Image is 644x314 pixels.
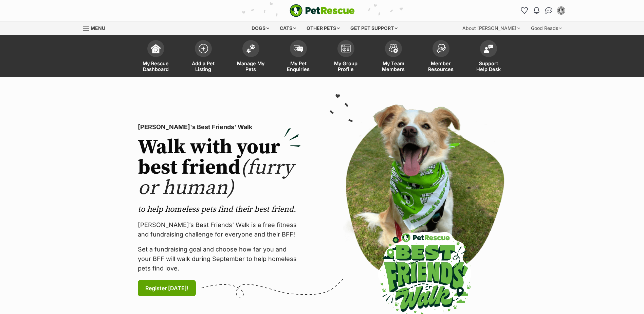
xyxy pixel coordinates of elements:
[346,21,402,35] div: Get pet support
[180,37,227,77] a: Add a Pet Listing
[526,21,567,35] div: Good Reads
[275,37,322,77] a: My Pet Enquiries
[465,37,512,77] a: Support Help Desk
[247,21,274,35] div: Dogs
[138,137,301,198] h2: Walk with your best friend
[331,60,361,72] span: My Group Profile
[484,45,493,53] img: help-desk-icon-fdf02630f3aa405de69fd3d07c3f3aa587a6932b1a1747fa1d2bba05be0121f9.svg
[141,60,171,72] span: My Rescue Dashboard
[519,5,567,16] ul: Account quick links
[558,7,565,14] img: Barry Wellington profile pic
[138,245,301,273] p: Set a fundraising goal and choose how far you and your BFF will walk during September to help hom...
[199,44,208,53] img: add-pet-listing-icon-0afa8454b4691262ce3f59096e99ab1cd57d4a30225e0717b998d2c9b9846f56.svg
[236,60,266,72] span: Manage My Pets
[544,5,554,16] a: Conversations
[458,21,525,35] div: About [PERSON_NAME]
[227,37,275,77] a: Manage My Pets
[531,5,542,16] button: Notifications
[556,5,567,16] button: My account
[138,155,294,201] span: (furry or human)
[138,280,196,296] a: Register [DATE]!
[290,4,355,17] a: PetRescue
[545,7,552,14] img: chat-41dd97257d64d25036548639549fe6c8038ab92f7586957e7f3b1b290dea8141.svg
[91,25,105,31] span: Menu
[294,45,303,52] img: pet-enquiries-icon-7e3ad2cf08bfb03b45e93fb7055b45f3efa6380592205ae92323e6603595dc1f.svg
[138,204,301,215] p: to help homeless pets find their best friend.
[370,37,417,77] a: My Team Members
[436,44,446,53] img: member-resources-icon-8e73f808a243e03378d46382f2149f9095a855e16c252ad45f914b54edf8863c.svg
[188,60,219,72] span: Add a Pet Listing
[378,60,409,72] span: My Team Members
[417,37,465,77] a: Member Resources
[138,220,301,239] p: [PERSON_NAME]’s Best Friends' Walk is a free fitness and fundraising challenge for everyone and t...
[283,60,314,72] span: My Pet Enquiries
[473,60,504,72] span: Support Help Desk
[83,21,110,34] a: Menu
[151,44,161,53] img: dashboard-icon-eb2f2d2d3e046f16d808141f083e7271f6b2e854fb5c12c21221c1fb7104beca.svg
[534,7,539,14] img: notifications-46538b983faf8c2785f20acdc204bb7945ddae34d4c08c2a6579f10ce5e182be.svg
[341,45,351,53] img: group-profile-icon-3fa3cf56718a62981997c0bc7e787c4b2cf8bcc04b72c1350f741eb67cf2f40e.svg
[145,284,188,292] span: Register [DATE]!
[519,5,530,16] a: Favourites
[290,4,355,17] img: logo-e224e6f780fb5917bec1dbf3a21bbac754714ae5b6737aabdf751b685950b380.svg
[322,37,370,77] a: My Group Profile
[138,122,301,132] p: [PERSON_NAME]'s Best Friends' Walk
[389,44,398,53] img: team-members-icon-5396bd8760b3fe7c0b43da4ab00e1e3bb1a5d9ba89233759b79545d2d3fc5d0d.svg
[302,21,345,35] div: Other pets
[275,21,301,35] div: Cats
[426,60,456,72] span: Member Resources
[132,37,180,77] a: My Rescue Dashboard
[246,44,256,53] img: manage-my-pets-icon-02211641906a0b7f246fdf0571729dbe1e7629f14944591b6c1af311fb30b64b.svg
